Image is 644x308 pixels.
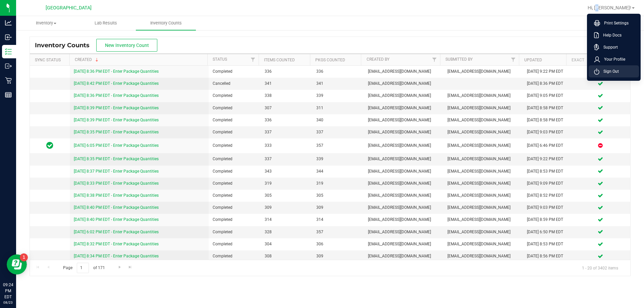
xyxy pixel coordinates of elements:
[74,217,159,222] a: [DATE] 8:40 PM EDT - Enter Package Quantities
[368,105,439,111] span: [EMAIL_ADDRESS][DOMAIN_NAME]
[46,141,53,150] span: In Sync
[527,93,567,99] div: [DATE] 9:05 PM EDT
[5,34,12,41] inline-svg: Inbound
[316,156,360,162] span: 339
[213,93,256,99] span: Completed
[368,93,439,99] span: [EMAIL_ADDRESS][DOMAIN_NAME]
[316,80,360,87] span: 341
[213,105,256,111] span: Completed
[316,129,360,135] span: 337
[77,263,89,273] input: 1
[447,229,519,235] span: [EMAIL_ADDRESS][DOMAIN_NAME]
[74,193,159,198] a: [DATE] 8:38 PM EDT - Enter Package Quantities
[447,105,519,111] span: [EMAIL_ADDRESS][DOMAIN_NAME]
[316,204,360,211] span: 309
[527,129,567,135] div: [DATE] 9:03 PM EDT
[368,80,439,87] span: [EMAIL_ADDRESS][DOMAIN_NAME]
[368,129,439,135] span: [EMAIL_ADDRESS][DOMAIN_NAME]
[447,253,519,259] span: [EMAIL_ADDRESS][DOMAIN_NAME]
[5,19,12,26] inline-svg: Analytics
[264,58,295,62] a: Items Counted
[16,16,76,30] a: Inventory
[507,54,519,65] a: Filter
[74,181,159,186] a: [DATE] 8:33 PM EDT - Enter Package Quantities
[125,263,135,272] a: Go to the last page
[368,204,439,211] span: [EMAIL_ADDRESS][DOMAIN_NAME]
[527,253,567,259] div: [DATE] 8:56 PM EDT
[368,156,439,162] span: [EMAIL_ADDRESS][DOMAIN_NAME]
[367,57,389,62] a: Created By
[248,54,259,65] a: Filter
[577,263,624,273] span: 1 - 20 of 3402 items
[447,180,519,187] span: [EMAIL_ADDRESS][DOMAIN_NAME]
[105,43,149,48] span: New Inventory Count
[74,254,159,258] a: [DATE] 8:34 PM EDT - Enter Package Quantities
[447,142,519,149] span: [EMAIL_ADDRESS][DOMAIN_NAME]
[368,229,439,235] span: [EMAIL_ADDRESS][DOMAIN_NAME]
[316,68,360,75] span: 336
[527,105,567,111] div: [DATE] 8:58 PM EDT
[74,130,159,134] a: [DATE] 8:35 PM EDT - Enter Package Quantities
[213,80,256,87] span: Cancelled
[316,117,360,123] span: 340
[96,39,157,52] button: New Inventory Count
[265,142,308,149] span: 333
[74,69,159,74] a: [DATE] 8:36 PM EDT - Enter Package Quantities
[265,253,308,259] span: 308
[213,142,256,149] span: Completed
[368,253,439,259] span: [EMAIL_ADDRESS][DOMAIN_NAME]
[368,168,439,175] span: [EMAIL_ADDRESS][DOMAIN_NAME]
[74,205,159,210] a: [DATE] 8:40 PM EDT - Enter Package Quantities
[20,253,28,261] iframe: Resource center unread badge
[316,142,360,149] span: 357
[600,20,629,26] span: Print Settings
[447,168,519,175] span: [EMAIL_ADDRESS][DOMAIN_NAME]
[3,300,13,305] p: 08/23
[265,229,308,235] span: 328
[316,93,360,99] span: 339
[447,156,519,162] span: [EMAIL_ADDRESS][DOMAIN_NAME]
[368,192,439,199] span: [EMAIL_ADDRESS][DOMAIN_NAME]
[447,204,519,211] span: [EMAIL_ADDRESS][DOMAIN_NAME]
[5,91,12,98] inline-svg: Reports
[368,180,439,187] span: [EMAIL_ADDRESS][DOMAIN_NAME]
[447,217,519,223] span: [EMAIL_ADDRESS][DOMAIN_NAME]
[368,217,439,223] span: [EMAIL_ADDRESS][DOMAIN_NAME]
[74,106,159,110] a: [DATE] 8:39 PM EDT - Enter Package Quantities
[594,32,636,39] a: Help Docs
[74,169,159,174] a: [DATE] 8:37 PM EDT - Enter Package Quantities
[588,5,631,10] span: Hi, [PERSON_NAME]!
[527,80,567,87] div: [DATE] 8:36 PM EDT
[599,32,622,39] span: Help Docs
[74,93,159,98] a: [DATE] 8:36 PM EDT - Enter Package Quantities
[213,156,256,162] span: Completed
[213,229,256,235] span: Completed
[7,254,27,274] iframe: Resource center
[46,5,92,11] span: [GEOGRAPHIC_DATA]
[265,156,308,162] span: 337
[447,68,519,75] span: [EMAIL_ADDRESS][DOMAIN_NAME]
[527,156,567,162] div: [DATE] 9:22 PM EDT
[594,44,636,51] a: Support
[213,117,256,123] span: Completed
[599,44,618,51] span: Support
[447,117,519,123] span: [EMAIL_ADDRESS][DOMAIN_NAME]
[74,157,159,161] a: [DATE] 8:35 PM EDT - Enter Package Quantities
[213,57,227,62] a: Status
[447,192,519,199] span: [EMAIL_ADDRESS][DOMAIN_NAME]
[368,68,439,75] span: [EMAIL_ADDRESS][DOMAIN_NAME]
[316,241,360,247] span: 306
[75,57,100,62] a: Created
[599,68,619,75] span: Sign Out
[527,204,567,211] div: [DATE] 9:03 PM EDT
[447,129,519,135] span: [EMAIL_ADDRESS][DOMAIN_NAME]
[368,241,439,247] span: [EMAIL_ADDRESS][DOMAIN_NAME]
[74,143,159,148] a: [DATE] 6:05 PM EDT - Enter Package Quantities
[213,253,256,259] span: Completed
[445,57,473,62] a: Submitted By
[527,68,567,75] div: [DATE] 9:22 PM EDT
[74,242,159,246] a: [DATE] 8:32 PM EDT - Enter Package Quantities
[527,168,567,175] div: [DATE] 8:53 PM EDT
[566,54,625,66] th: Exact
